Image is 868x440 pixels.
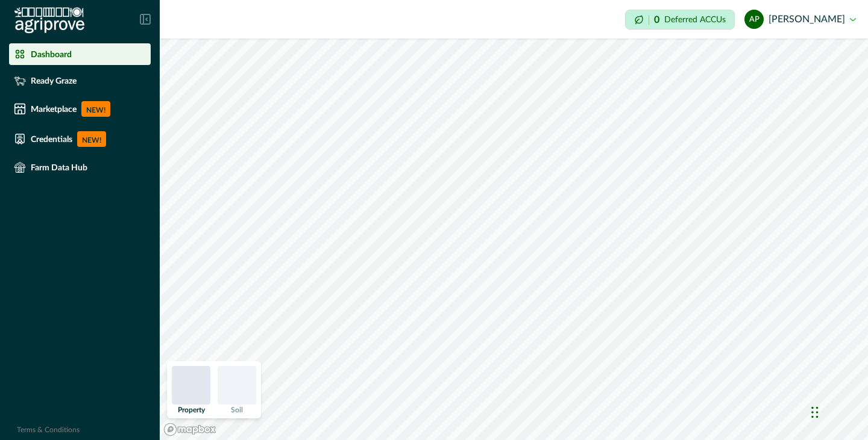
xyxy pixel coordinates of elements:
canvas: Map [160,39,868,440]
a: CredentialsNEW! [9,126,151,152]
p: Dashboard [31,49,72,59]
a: Mapbox logo [163,423,216,436]
a: Farm Data Hub [9,156,151,178]
div: Drag [811,394,819,430]
p: NEW! [77,131,106,147]
img: Logo [14,7,84,34]
p: NEW! [81,101,110,117]
p: Marketplace [31,104,77,114]
p: Credentials [31,134,72,144]
a: Terms & Conditions [17,426,80,433]
p: 0 [654,15,659,25]
a: MarketplaceNEW! [9,96,151,122]
a: Ready Graze [9,70,151,91]
p: Farm Data Hub [31,163,87,172]
p: Soil [231,406,243,414]
iframe: Chat Widget [808,382,868,440]
p: Deferred ACCUs [664,15,726,24]
a: Dashboard [9,43,151,65]
button: adeline pratiika[PERSON_NAME] [744,5,856,34]
p: Property [178,406,205,414]
p: Ready Graze [31,76,77,85]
